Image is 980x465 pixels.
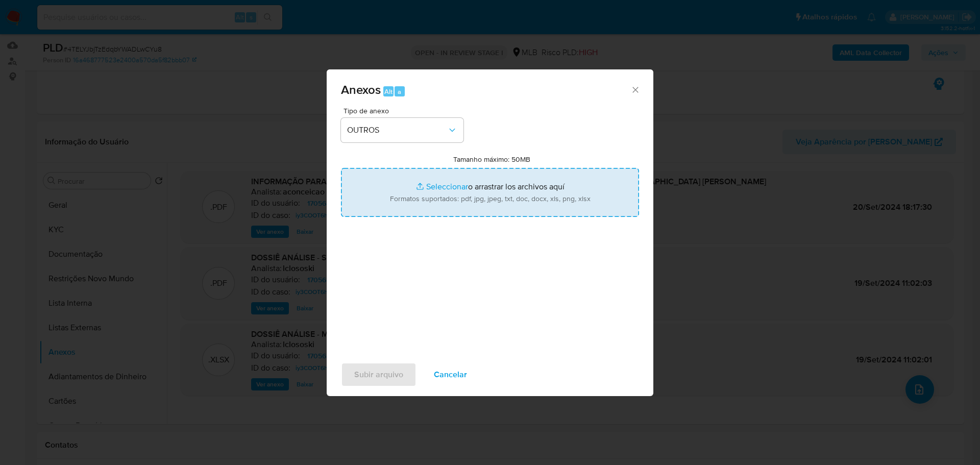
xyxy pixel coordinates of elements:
button: Cancelar [421,362,480,387]
span: Cancelar [434,363,467,386]
button: OUTROS [341,118,463,142]
span: Tipo de anexo [344,107,466,114]
label: Tamanho máximo: 50MB [453,155,530,164]
button: Cerrar [630,85,640,94]
span: Anexos [341,81,381,99]
span: OUTROS [347,125,447,135]
span: Alt [384,87,393,96]
span: a [398,87,401,96]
